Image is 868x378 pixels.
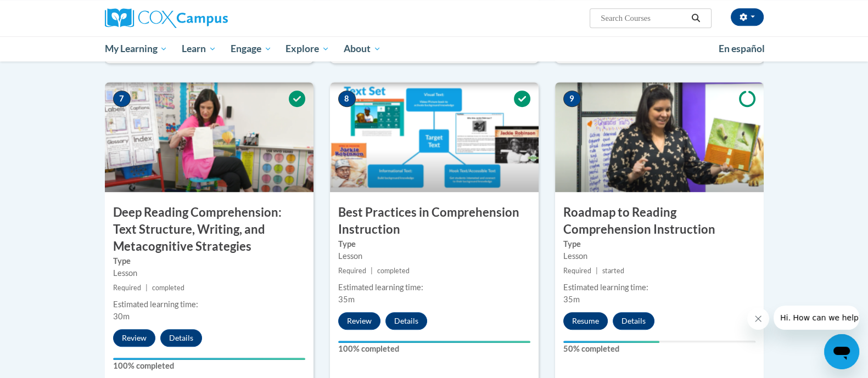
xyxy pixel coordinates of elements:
[747,308,769,330] iframe: Close message
[563,341,659,343] div: Your progress
[824,334,859,369] iframe: Button to launch messaging window
[555,82,764,192] img: Course Image
[338,341,530,343] div: Your progress
[113,329,155,347] button: Review
[338,250,530,262] div: Lesson
[104,42,167,55] span: My Learning
[563,91,581,107] span: 9
[385,312,427,330] button: Details
[687,12,704,25] button: Search
[113,358,305,360] div: Your progress
[712,37,772,60] a: En español
[731,8,764,26] button: Account Settings
[113,284,141,292] span: Required
[371,267,373,275] span: |
[555,204,764,238] h3: Roadmap to Reading Comprehension Instruction
[113,267,305,279] div: Lesson
[774,306,859,330] iframe: Message from company
[278,36,337,61] a: Explore
[338,267,366,275] span: Required
[563,343,755,355] label: 50% completed
[152,284,184,292] span: completed
[338,295,355,304] span: 35m
[231,42,272,55] span: Engage
[113,91,131,107] span: 7
[563,267,591,275] span: Required
[105,8,313,28] a: Cox Campus
[105,82,313,192] img: Course Image
[88,36,780,61] div: Main menu
[145,284,148,292] span: |
[182,42,216,55] span: Learn
[338,343,530,355] label: 100% completed
[338,91,356,107] span: 8
[613,312,654,330] button: Details
[337,36,388,61] a: About
[105,204,313,255] h3: Deep Reading Comprehension: Text Structure, Writing, and Metacognitive Strategies
[338,238,530,250] label: Type
[377,267,410,275] span: completed
[338,312,380,330] button: Review
[223,36,279,61] a: Engage
[105,8,228,28] img: Cox Campus
[600,12,687,25] input: Search Courses
[344,42,381,55] span: About
[330,82,539,192] img: Course Image
[98,36,175,61] a: My Learning
[719,43,765,54] span: En español
[330,204,539,238] h3: Best Practices in Comprehension Instruction
[285,42,329,55] span: Explore
[113,255,305,267] label: Type
[113,312,130,321] span: 30m
[113,360,305,372] label: 100% completed
[160,329,202,347] button: Details
[113,298,305,311] div: Estimated learning time:
[175,36,223,61] a: Learn
[563,295,580,304] span: 35m
[602,267,624,275] span: started
[7,8,89,16] span: Hi. How can we help?
[563,281,755,294] div: Estimated learning time:
[563,250,755,262] div: Lesson
[338,281,530,294] div: Estimated learning time:
[596,267,598,275] span: |
[563,312,608,330] button: Resume
[563,238,755,250] label: Type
